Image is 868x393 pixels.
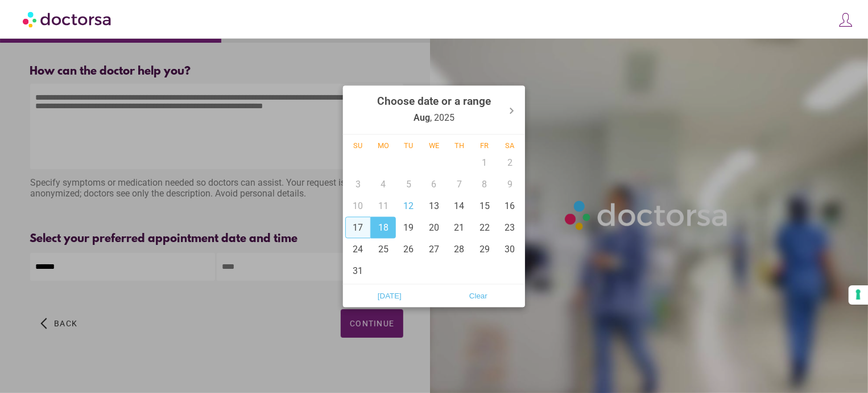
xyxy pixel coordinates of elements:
[447,174,472,195] div: 7
[396,174,421,195] div: 5
[345,260,371,282] div: 31
[371,142,396,150] div: Mo
[396,239,421,260] div: 26
[472,174,498,195] div: 8
[414,113,430,124] strong: Aug
[472,195,498,217] div: 15
[371,174,396,195] div: 4
[497,239,523,260] div: 30
[396,142,421,150] div: Tu
[421,142,447,150] div: We
[421,174,447,195] div: 6
[371,239,396,260] div: 25
[345,287,434,305] button: [DATE]
[447,239,472,260] div: 28
[472,142,498,150] div: Fr
[345,195,371,217] div: 10
[421,239,447,260] div: 27
[497,142,523,150] div: Sa
[472,239,498,260] div: 29
[849,285,868,305] button: Your consent preferences for tracking technologies
[396,217,421,239] div: 19
[434,287,523,305] button: Clear
[345,142,371,150] div: Su
[345,174,371,195] div: 3
[447,195,472,217] div: 14
[497,152,523,174] div: 2
[421,217,447,239] div: 20
[497,174,523,195] div: 9
[23,6,113,32] img: Doctorsa.com
[349,288,431,305] span: [DATE]
[447,217,472,239] div: 21
[447,142,472,150] div: Th
[472,217,498,239] div: 22
[421,195,447,217] div: 13
[497,217,523,239] div: 23
[371,217,396,239] div: 18
[371,195,396,217] div: 11
[345,217,371,239] div: 17
[472,152,498,174] div: 1
[396,195,421,217] div: 12
[838,12,854,28] img: icons8-customer-100.png
[345,239,371,260] div: 24
[437,288,519,305] span: Clear
[377,95,491,108] strong: Choose date or a range
[497,195,523,217] div: 16
[377,88,491,132] div: , 2025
